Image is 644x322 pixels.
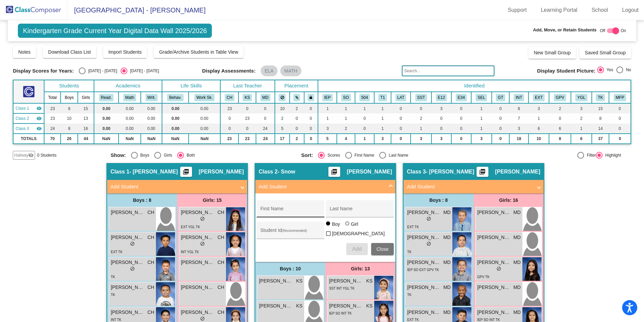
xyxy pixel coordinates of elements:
[61,134,78,144] td: 26
[220,134,238,144] td: 23
[290,124,304,134] td: 0
[355,124,374,134] td: 0
[304,103,318,113] td: 0
[571,134,592,144] td: 6
[431,92,451,103] th: English Language Learner Level 1-2
[407,234,441,241] span: [PERSON_NAME]
[426,241,431,246] span: do_not_disturb_alt
[304,124,318,134] td: 0
[111,209,144,216] span: [PERSON_NAME]
[255,180,395,193] mat-expansion-panel-header: Add Student
[167,94,183,101] button: Behav.
[374,134,391,144] td: 3
[13,46,36,58] button: Notes
[492,124,510,134] td: 0
[492,103,510,113] td: 0
[443,234,451,241] span: MD
[586,5,613,16] a: School
[218,209,224,216] span: CH
[514,94,524,101] button: INT
[407,209,441,216] span: [PERSON_NAME]
[44,113,61,124] td: 23
[391,103,411,113] td: 0
[79,68,159,74] mat-radio-group: Select an option
[189,134,221,144] td: NaN
[199,168,244,175] span: [PERSON_NAME]
[571,103,592,113] td: 3
[184,152,195,158] div: Both
[111,152,126,158] span: Show:
[13,124,44,134] td: Mary Derifield - Derifield
[451,124,471,134] td: 0
[391,113,411,124] td: 0
[43,46,96,58] button: Download Class List
[180,167,192,177] button: Print Students Details
[534,50,571,55] span: New Small Group
[592,134,609,144] td: 37
[261,65,278,76] mat-chip: ELA
[259,168,278,175] span: Class 2
[148,259,154,266] span: CH
[194,94,215,101] button: Work Sk.
[290,134,304,144] td: 2
[15,126,29,132] span: Class 3
[256,113,275,124] td: 0
[37,152,56,158] span: 0 Students
[256,92,275,103] th: Mary Derifield
[476,94,487,101] button: SEL
[318,113,337,124] td: 1
[111,152,296,159] mat-radio-group: Select an option
[509,92,528,103] th: Introvert
[621,28,626,34] span: On
[496,94,505,101] button: GT
[411,113,431,124] td: 2
[260,209,321,214] input: First Name
[549,103,571,113] td: 2
[407,250,412,254] span: TK
[14,152,28,158] span: Hallway
[290,103,304,113] td: 2
[18,49,31,55] span: Notes
[99,94,114,101] button: Read.
[391,92,411,103] th: LAT
[304,92,318,103] th: Keep with teacher
[471,103,492,113] td: 1
[584,152,596,158] div: Filter
[554,94,566,101] button: GPV
[536,5,583,16] a: Learning Portal
[189,124,221,134] td: 0.00
[148,234,154,241] span: CH
[407,168,426,175] span: Class 3
[290,92,304,103] th: Keep with students
[374,92,391,103] th: Tier 1 Intervention (Action Plan)
[154,46,244,58] button: Grade/Archive Students in Table View
[123,94,136,101] button: Math
[571,92,592,103] th: Young for Grade Level
[471,92,492,103] th: Social Emotional Learning Needs
[411,134,431,144] td: 3
[456,94,467,101] button: E34
[451,113,471,124] td: 0
[67,5,205,16] span: [GEOGRAPHIC_DATA] - [PERSON_NAME]
[61,103,78,113] td: 8
[111,259,144,266] span: [PERSON_NAME]
[451,134,471,144] td: 0
[378,94,387,101] button: T1
[275,92,290,103] th: Keep away students
[528,92,549,103] th: Extrovert
[181,225,200,229] span: EXT YGL TK
[407,225,419,229] span: EXT TK
[119,103,141,113] td: 0.00
[259,183,384,191] mat-panel-title: Add Student
[181,259,215,266] span: [PERSON_NAME]
[159,49,238,55] span: Grade/Archive Students in Table View
[503,5,532,16] a: Support
[78,92,94,103] th: Girls
[61,92,78,103] th: Boys
[110,168,129,175] span: Class 1
[377,246,389,252] span: Close
[141,103,162,113] td: 0.00
[609,124,631,134] td: 0
[431,103,451,113] td: 3
[218,234,224,241] span: CH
